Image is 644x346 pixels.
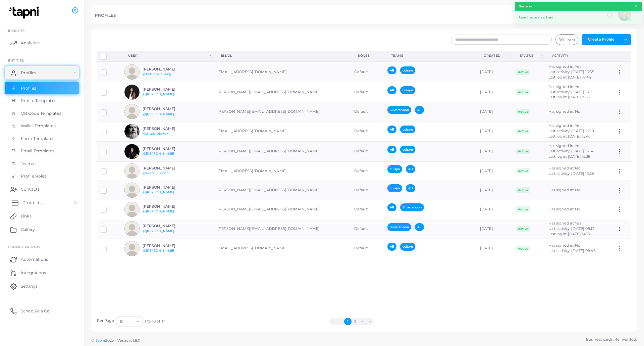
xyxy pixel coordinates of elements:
button: Go to next page [359,318,366,325]
a: Profiles [5,66,79,80]
span: All [406,184,415,192]
span: Business cards. Reinvented. [586,337,637,342]
span: Profile Templates [21,98,56,104]
a: @d.radziejowski [143,132,170,135]
span: Last login: [DATE] 15:38 [548,154,591,159]
td: [PERSON_NAME][EMAIL_ADDRESS][DOMAIN_NAME] [214,219,351,239]
img: avatar [124,124,140,139]
h6: [PERSON_NAME] [143,244,192,248]
span: Has signed in: No [548,109,581,114]
td: [EMAIL_ADDRESS][DOMAIN_NAME] [214,239,351,258]
td: [EMAIL_ADDRESS][DOMAIN_NAME] [214,161,351,181]
img: avatar [124,163,140,179]
span: ENTITIES [8,58,24,62]
span: Gallery [21,227,35,233]
a: @[PERSON_NAME] [143,152,174,155]
td: [DATE] [476,161,513,181]
td: Default [351,102,384,121]
strong: Success [519,4,532,9]
span: Last login: [DATE] 19:22 [548,95,591,99]
button: Filters [555,34,578,45]
span: Active [516,206,530,212]
span: 10 [120,318,123,325]
span: Active [516,168,530,174]
span: QR Code Templates [21,110,61,116]
span: Active [516,187,530,193]
td: [PERSON_NAME][EMAIL_ADDRESS][DOMAIN_NAME] [214,102,351,121]
td: [EMAIL_ADDRESS][DOMAIN_NAME] [214,62,351,82]
span: Has signed in: No [548,243,581,248]
td: [DATE] [476,141,513,161]
span: Wallet Templates [21,123,56,129]
span: All [406,165,415,173]
td: [DATE] [476,102,513,121]
td: [DATE] [476,62,513,82]
h6: [PERSON_NAME] [143,67,192,71]
span: cuisyn [387,165,402,173]
span: INSIGHTS [8,29,24,33]
span: Has signed in: Yes [548,143,581,148]
img: logo [6,6,43,19]
span: Last activity: [DATE] 15:19 [548,90,593,94]
span: All [387,86,396,94]
div: Roles [358,53,376,58]
a: Profile Templates [5,94,79,107]
a: Tapni [95,338,105,343]
span: Last activity: [DATE] 08:12 [548,226,594,231]
span: Silverspoon [387,106,411,114]
span: Active [516,226,530,232]
td: Default [351,219,384,239]
a: @event_c8cqdm [143,171,170,175]
span: Version: 1.8.0 [117,338,141,343]
span: Products [22,200,42,206]
div: Email [221,53,343,58]
span: cuisyn [400,243,415,250]
td: [DATE] [476,121,513,141]
td: Default [351,161,384,181]
td: [DATE] [476,239,513,258]
td: [DATE] [476,82,513,102]
span: Last activity: [DATE] 16:55 [548,69,594,74]
button: Go to page 2 [352,318,359,325]
span: Integrations [21,270,46,276]
span: Form Templates [21,136,55,142]
a: Profile Roles [5,170,79,183]
span: Silverspoon [387,223,411,231]
h6: [PERSON_NAME] [143,185,192,190]
a: Teams [5,157,79,170]
td: Default [351,62,384,82]
span: Schedule a Call [21,308,52,314]
a: Automations [5,253,79,266]
span: © [91,338,140,343]
span: cuisyn [400,66,415,74]
div: User has been edited [515,11,642,24]
input: Search for option [124,318,134,325]
span: Active [516,149,530,154]
a: @[PERSON_NAME] [143,92,174,96]
div: Teams [391,53,469,58]
a: @betriebsleitung [143,72,171,76]
a: Contacts [5,183,79,196]
h6: [PERSON_NAME] [143,147,192,151]
span: 2025 [105,338,113,343]
a: Analytics [5,36,79,50]
span: Profile Roles [21,173,46,179]
a: @[PERSON_NAME] [143,209,174,213]
span: Active [516,129,530,134]
span: Active [516,109,530,114]
span: Last login: [DATE] 15:46 [548,134,591,139]
th: Action [613,51,631,62]
img: avatar [124,202,140,217]
span: Email Templates [21,148,55,154]
span: All [415,223,424,231]
span: Profiles [21,85,36,91]
td: Default [351,141,384,161]
span: Last login: [DATE] 18:44 [548,75,591,80]
h6: [PERSON_NAME] [143,204,192,209]
span: Has signed in: Yes [548,84,581,89]
span: Has signed in: Yes [548,64,581,69]
button: Close [634,2,638,10]
span: All [387,66,396,74]
span: Active [516,89,530,95]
